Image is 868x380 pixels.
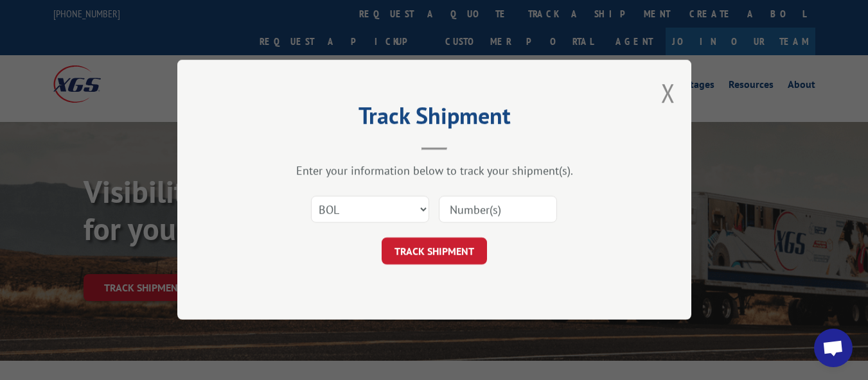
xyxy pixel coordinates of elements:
div: Open chat [814,329,853,367]
button: Close modal [661,76,675,110]
div: Enter your information below to track your shipment(s). [242,164,627,178]
h2: Track Shipment [242,107,627,131]
input: Number(s) [439,196,557,223]
button: TRACK SHIPMENT [382,238,487,265]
